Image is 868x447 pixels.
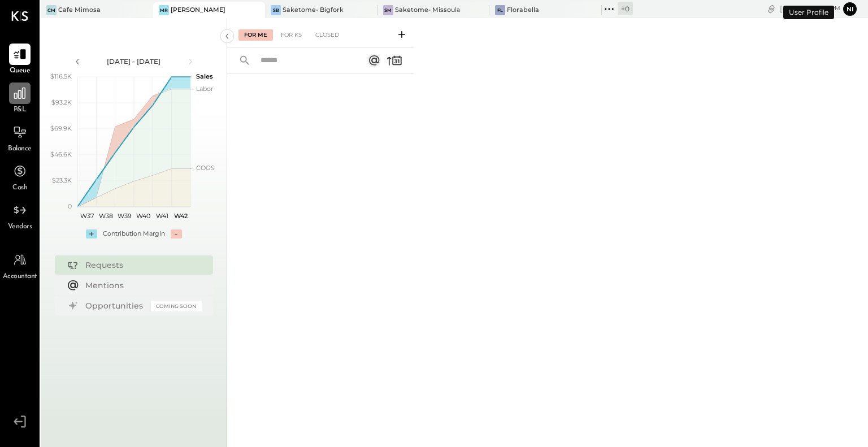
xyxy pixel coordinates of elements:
span: pm [831,5,840,12]
div: User Profile [783,6,834,19]
a: Vendors [1,199,39,232]
div: Saketome- Missoula [395,6,461,15]
text: W39 [117,212,131,220]
span: Accountant [3,272,37,282]
button: Ni [843,2,857,16]
span: P&L [14,105,27,115]
text: W37 [80,212,93,220]
div: + 0 [618,2,633,15]
text: $23.3K [52,176,72,184]
div: Requests [85,259,196,271]
div: Contribution Margin [103,229,165,238]
span: Cash [12,183,27,193]
span: Queue [10,66,31,76]
text: W38 [98,212,112,220]
div: Florabella [507,6,539,15]
text: $69.9K [50,124,72,132]
text: 0 [68,202,72,210]
div: Fl [495,5,505,15]
div: Saketome- Bigfork [283,6,344,15]
div: copy link [766,3,777,15]
a: P&L [1,83,39,115]
div: Coming Soon [151,301,202,311]
div: MR [159,5,169,15]
text: W41 [156,212,168,220]
a: Balance [1,121,39,154]
div: [DATE] [780,3,840,14]
a: Accountant [1,249,39,282]
div: - [171,229,182,238]
span: 12 : 55 [806,3,829,14]
div: Opportunities [85,300,145,311]
text: W40 [136,212,150,220]
div: SM [383,5,393,15]
div: [DATE] - [DATE] [86,57,182,66]
text: W42 [174,212,188,220]
div: [PERSON_NAME] [171,6,225,15]
span: Balance [8,144,32,154]
text: COGS [196,164,215,172]
div: Mentions [85,280,196,291]
text: Labor [196,85,213,93]
text: $93.2K [51,98,72,106]
text: $46.6K [50,150,72,158]
div: SB [271,5,281,15]
a: Queue [1,44,39,76]
span: Vendors [8,222,32,232]
text: Sales [196,72,213,80]
div: CM [46,5,57,15]
div: Closed [310,29,345,41]
div: For KS [275,29,307,41]
div: + [86,229,97,238]
a: Cash [1,160,39,193]
div: For Me [238,29,273,41]
div: Cafe Mimosa [58,6,101,15]
text: $116.5K [50,72,72,80]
